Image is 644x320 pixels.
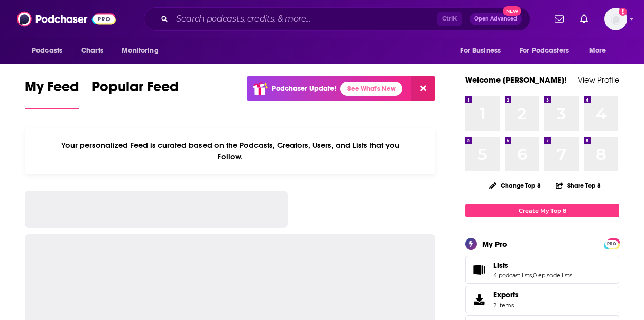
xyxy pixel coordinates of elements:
[25,41,76,61] button: open menu
[460,44,501,58] span: For Business
[340,82,402,96] a: See What's New
[493,302,519,309] span: 2 items
[619,8,627,16] svg: Add a profile image
[272,84,336,93] p: Podchaser Update!
[469,263,489,277] a: Lists
[91,78,179,102] span: Popular Feed
[81,44,103,58] span: Charts
[25,128,435,174] div: Your personalized Feed is curated based on the Podcasts, Creators, Users, and Lists that you Follow.
[144,7,530,31] div: Search podcasts, credits, & more...
[503,6,521,16] span: New
[482,239,507,249] div: My Pro
[172,11,437,27] input: Search podcasts, credits, & more...
[465,286,619,313] a: Exports
[25,78,79,109] a: My Feed
[578,75,619,85] a: View Profile
[17,9,116,29] img: Podchaser - Follow, Share and Rate Podcasts
[555,175,601,195] button: Share Top 8
[605,239,618,247] a: PRO
[91,78,179,109] a: Popular Feed
[589,44,606,58] span: More
[533,272,572,279] a: 0 episode lists
[25,78,79,102] span: My Feed
[604,8,627,30] span: Logged in as HavasAlexa
[604,8,627,30] button: Show profile menu
[115,41,172,61] button: open menu
[493,261,508,270] span: Lists
[493,290,519,299] span: Exports
[474,16,517,22] span: Open Advanced
[550,10,568,28] a: Show notifications dropdown
[465,256,619,284] span: Lists
[582,41,619,61] button: open menu
[493,272,532,279] a: 4 podcast lists
[32,44,62,58] span: Podcasts
[437,12,462,26] span: Ctrl K
[493,261,572,270] a: Lists
[470,13,522,25] button: Open AdvancedNew
[122,44,158,58] span: Monitoring
[469,292,489,307] span: Exports
[513,41,584,61] button: open menu
[532,272,533,279] span: ,
[465,204,619,217] a: Create My Top 8
[576,10,592,28] a: Show notifications dropdown
[483,179,547,192] button: Change Top 8
[453,41,513,61] button: open menu
[465,75,567,85] a: Welcome [PERSON_NAME]!
[520,44,569,58] span: For Podcasters
[604,8,627,30] img: User Profile
[75,41,109,61] a: Charts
